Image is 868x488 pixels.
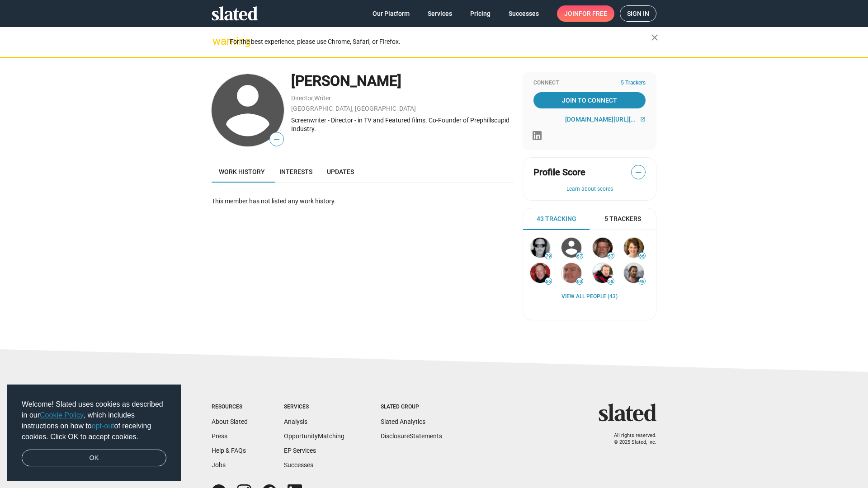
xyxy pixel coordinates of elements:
span: Sign in [627,6,649,21]
div: Slated Group [381,404,442,411]
button: Learn about scores [533,186,646,193]
div: Connect [533,80,646,87]
a: [GEOGRAPHIC_DATA], [GEOGRAPHIC_DATA] [291,105,416,112]
span: 67 [576,253,583,259]
div: cookieconsent [7,385,181,481]
a: Pricing [463,5,498,22]
img: Iain Smith [561,263,581,283]
mat-icon: warning [212,36,223,47]
span: Pricing [470,5,491,22]
div: Resources [212,404,248,411]
span: Our Platform [373,5,410,22]
span: Profile Score [533,166,585,178]
span: 66 [545,279,552,284]
span: 58 [608,279,614,284]
img: Ralph Winter [593,263,613,283]
img: David Lancaster [530,263,550,283]
a: Our Platform [365,5,417,22]
span: 66 [639,253,645,259]
div: Services [284,404,344,411]
span: Services [428,5,452,22]
a: Cookie Policy [40,411,84,419]
a: opt-out [92,422,114,430]
span: Interests [279,168,312,175]
span: Successes [509,5,539,22]
a: View all People (43) [561,293,618,300]
img: Rick Schwartz [624,263,644,283]
a: Jobs [212,461,226,469]
span: 67 [608,253,614,259]
span: for free [579,5,607,22]
p: All rights reserved. © 2025 Slated, Inc. [604,432,656,446]
span: 43 Tracking [537,215,576,223]
a: [DOMAIN_NAME][URL][DOMAIN_NAME] [565,116,646,123]
a: Updates [320,161,361,183]
a: Help & FAQs [212,447,246,454]
span: — [270,134,283,145]
a: Analysis [284,418,307,425]
img: Barrie Osborne [593,238,613,258]
a: Joinfor free [557,5,614,22]
span: 5 Trackers [604,215,641,223]
a: Work history [212,161,272,183]
a: Successes [501,5,546,22]
a: Services [420,5,459,22]
a: Successes [284,461,313,469]
span: [DOMAIN_NAME][URL][DOMAIN_NAME] [565,116,639,123]
div: This member has not listed any work history. [212,197,514,206]
span: Welcome! Slated uses cookies as described in our , which includes instructions on how to of recei... [22,399,166,442]
span: Join [564,5,607,22]
a: About Slated [212,418,248,425]
a: Sign in [620,5,656,22]
mat-icon: close [649,32,660,43]
a: Press [212,432,227,440]
a: Writer [314,94,331,102]
a: OpportunityMatching [284,432,344,440]
span: Join To Connect [535,92,644,108]
a: Director [291,94,313,102]
a: Interests [272,161,320,183]
a: DisclosureStatements [381,432,442,440]
div: For the best experience, please use Chrome, Safari, or Firefox. [230,36,651,48]
span: 48 [639,279,645,284]
div: Screenwriter - Director - in TV and Featured films. Co-Founder of Prephillscupid Industry. [291,116,514,133]
span: 60 [576,279,583,284]
a: Join To Connect [533,92,646,108]
a: Slated Analytics [381,418,425,425]
img: John Papsidera [530,238,550,258]
div: [PERSON_NAME] [291,71,514,91]
mat-icon: open_in_new [640,117,646,122]
span: Work history [219,168,265,175]
span: 79 [545,253,552,259]
img: Bonnie Curtis [624,238,644,258]
img: Gary Michael Walters [561,238,581,258]
span: Updates [327,168,354,175]
a: EP Services [284,447,316,454]
span: — [632,167,645,178]
a: dismiss cookie message [22,450,166,467]
span: , [313,96,314,101]
span: 5 Trackers [621,80,646,87]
